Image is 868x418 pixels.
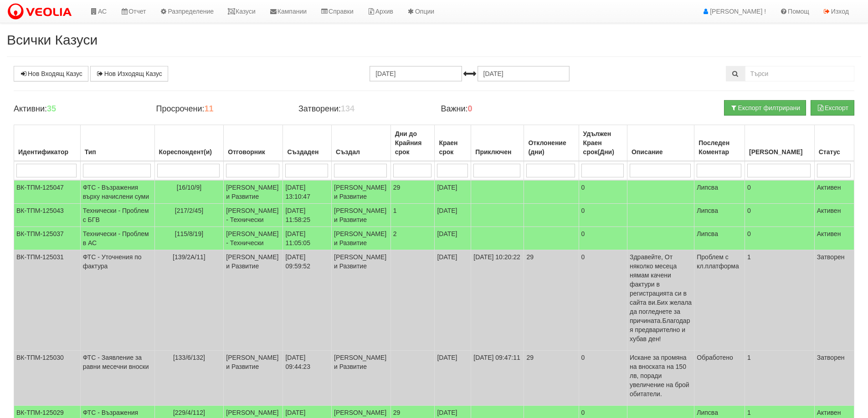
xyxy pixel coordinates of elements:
div: Описание [630,146,692,158]
td: [DATE] [435,227,471,250]
div: Идентификатор [16,146,78,158]
span: 29 [393,184,401,191]
th: Описание: No sort applied, activate to apply an ascending sort [627,125,694,161]
td: Технически - Проблем с БГВ [80,204,154,227]
td: 0 [745,227,814,250]
span: Липсва [697,207,718,214]
div: Удължен Краен срок(Дни) [581,127,625,158]
th: Статус: No sort applied, activate to apply an ascending sort [814,125,854,161]
p: Искане за промяна на вноската на 150 лв, поради увеличение на брой обитатели. [630,353,692,398]
a: Нов Изходящ Казус [90,66,168,81]
button: Експорт [811,100,854,116]
th: Краен срок: No sort applied, activate to apply an ascending sort [435,125,471,161]
th: Приключен: No sort applied, activate to apply an ascending sort [471,125,524,161]
td: 0 [745,180,814,204]
th: Дни до Крайния срок: No sort applied, activate to apply an ascending sort [390,125,435,161]
td: [DATE] 11:58:25 [283,204,332,227]
span: Обработено [697,354,733,361]
p: Здравейте, От няколко месеца нямам качени фактури в регистрацията си в сайта ви.Бих желала да пог... [630,252,692,343]
td: 29 [524,250,579,351]
td: [DATE] 13:10:47 [283,180,332,204]
td: [PERSON_NAME] и Развитие [224,351,283,406]
td: [PERSON_NAME] и Развитие [332,351,391,406]
td: ВК-ТПМ-125030 [14,351,81,406]
h2: Всички Казуси [7,32,861,47]
th: Отговорник: No sort applied, activate to apply an ascending sort [224,125,283,161]
div: Създал [334,146,388,158]
b: 134 [341,104,354,113]
td: Активен [814,227,854,250]
a: Нов Входящ Казус [14,66,88,81]
th: Брой Файлове: No sort applied, activate to apply an ascending sort [745,125,814,161]
span: [229/4/112] [173,409,205,416]
th: Създал: No sort applied, activate to apply an ascending sort [332,125,391,161]
td: 0 [579,204,627,227]
div: Дни до Крайния срок [393,127,432,158]
td: [PERSON_NAME] и Развитие [332,227,391,250]
td: ФТС - Уточнения по фактура [80,250,154,351]
div: Отговорник [226,146,280,158]
span: [139/2А/11] [173,253,205,261]
th: Идентификатор: No sort applied, activate to apply an ascending sort [14,125,81,161]
td: [DATE] 10:20:22 [471,250,524,351]
td: [DATE] [435,204,471,227]
div: Приключен [473,146,521,158]
div: Краен срок [437,136,468,158]
td: 0 [579,351,627,406]
div: Тип [83,146,152,158]
span: Проблем с кл.платформа [697,253,739,270]
span: 29 [393,409,401,416]
td: Затворен [814,351,854,406]
td: [DATE] [435,180,471,204]
td: ФТС - Възражения върху начислени суми [80,180,154,204]
h4: Важни: [441,105,569,114]
td: [DATE] 09:44:23 [283,351,332,406]
th: Удължен Краен срок(Дни): No sort applied, activate to apply an ascending sort [579,125,627,161]
th: Последен Коментар: No sort applied, activate to apply an ascending sort [694,125,745,161]
td: ВК-ТПМ-125043 [14,204,81,227]
div: Статус [817,146,852,158]
td: [PERSON_NAME] и Развитие [332,180,391,204]
b: 35 [47,104,56,113]
td: [PERSON_NAME] - Технически [224,227,283,250]
button: Експорт филтрирани [724,100,806,116]
b: 0 [468,104,473,113]
td: ВК-ТПМ-125037 [14,227,81,250]
h4: Просрочени: [156,105,284,114]
td: [PERSON_NAME] и Развитие [332,250,391,351]
td: 1 [745,250,814,351]
td: [DATE] 11:05:05 [283,227,332,250]
td: 1 [745,351,814,406]
th: Кореспондент(и): No sort applied, activate to apply an ascending sort [154,125,224,161]
div: Създаден [285,146,329,158]
span: Липсва [697,230,718,237]
span: [16/10/9] [177,184,202,191]
td: [DATE] 09:59:52 [283,250,332,351]
td: [DATE] 09:47:11 [471,351,524,406]
td: [PERSON_NAME] - Технически [224,204,283,227]
input: Търсене по Идентификатор, Бл/Вх/Ап, Тип, Описание, Моб. Номер, Имейл, Файл, Коментар, [745,66,854,81]
span: [217/2/45] [175,207,203,214]
div: Отклонение (дни) [526,136,576,158]
td: [DATE] [435,250,471,351]
td: [PERSON_NAME] и Развитие [224,180,283,204]
div: Кореспондент(и) [157,146,221,158]
td: Затворен [814,250,854,351]
th: Отклонение (дни): No sort applied, activate to apply an ascending sort [524,125,579,161]
span: Липсва [697,409,718,416]
td: 0 [579,180,627,204]
td: 0 [745,204,814,227]
th: Тип: No sort applied, activate to apply an ascending sort [80,125,154,161]
img: VeoliaLogo.png [7,2,76,21]
span: 1 [393,207,397,214]
td: [PERSON_NAME] и Развитие [332,204,391,227]
span: 2 [393,230,397,237]
td: ФТС - Заявление за равни месечни вноски [80,351,154,406]
td: 29 [524,351,579,406]
h4: Активни: [14,105,142,114]
h4: Затворени: [298,105,427,114]
td: 0 [579,250,627,351]
span: [133/6/132] [173,354,205,361]
td: [PERSON_NAME] и Развитие [224,250,283,351]
td: [DATE] [435,351,471,406]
